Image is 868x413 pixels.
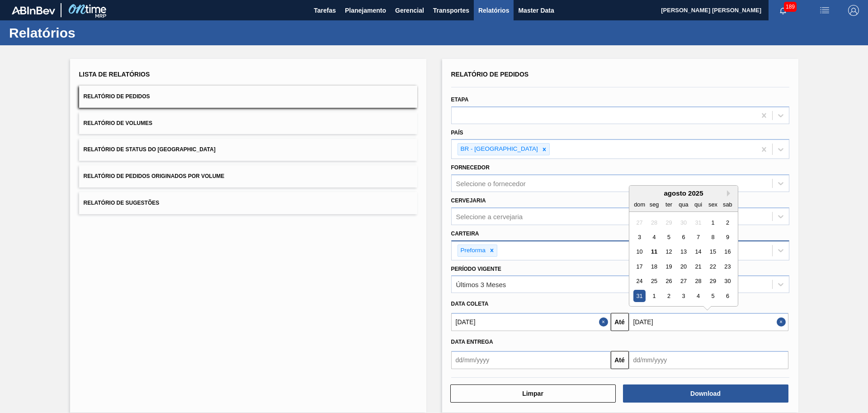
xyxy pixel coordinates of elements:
[451,266,501,272] label: Período Vigente
[629,189,738,197] div: agosto 2025
[707,290,719,302] div: Choose sexta-feira, 5 de setembro de 2025
[79,112,417,134] button: Relatório de Volumes
[784,2,797,12] span: 189
[633,231,646,243] div: Choose domingo, 3 de agosto de 2025
[79,71,150,78] span: Lista de Relatórios
[692,260,704,273] div: Choose quinta-feira, 21 de agosto de 2025
[451,164,490,171] label: Fornecedor
[458,144,539,155] div: BR - [GEOGRAPHIC_DATA]
[458,245,487,256] div: Preforma
[819,5,830,16] img: userActions
[451,351,611,369] input: dd/mm/yyyy
[769,4,797,17] button: Notificações
[848,5,859,16] img: Logout
[433,5,469,16] span: Transportes
[451,197,486,204] label: Cervejaria
[12,6,55,14] img: TNhmsLtSVTkK8tSr43FrP2fwEKptu5GPRR3wAAAABJRU5ErkJggg==
[79,192,417,214] button: Relatório de Sugestões
[314,5,336,16] span: Tarefas
[395,5,424,16] span: Gerencial
[632,215,735,303] div: month 2025-08
[451,130,463,136] label: País
[450,384,616,403] button: Limpar
[662,275,675,288] div: Choose terça-feira, 26 de agosto de 2025
[456,180,526,187] div: Selecione o fornecedor
[451,339,493,345] span: Data entrega
[84,120,152,126] span: Relatório de Volumes
[662,198,675,211] div: ter
[9,28,170,38] h1: Relatórios
[662,216,675,229] div: Not available terça-feira, 29 de julho de 2025
[707,216,719,229] div: Choose sexta-feira, 1 de agosto de 2025
[707,246,719,258] div: Choose sexta-feira, 15 de agosto de 2025
[721,198,733,211] div: sab
[707,198,719,211] div: sex
[599,313,611,331] button: Close
[84,146,216,153] span: Relatório de Status do [GEOGRAPHIC_DATA]
[692,246,704,258] div: Choose quinta-feira, 14 de agosto de 2025
[692,290,704,302] div: Choose quinta-feira, 4 de setembro de 2025
[721,290,733,302] div: Choose sábado, 6 de setembro de 2025
[721,275,733,288] div: Choose sábado, 30 de agosto de 2025
[79,165,417,187] button: Relatório de Pedidos Originados por Volume
[662,290,675,302] div: Choose terça-feira, 2 de setembro de 2025
[84,200,160,206] span: Relatório de Sugestões
[84,93,150,100] span: Relatório de Pedidos
[611,351,629,369] button: Até
[79,139,417,161] button: Relatório de Status do [GEOGRAPHIC_DATA]
[707,231,719,243] div: Choose sexta-feira, 8 de agosto de 2025
[662,231,675,243] div: Choose terça-feira, 5 de agosto de 2025
[648,198,660,211] div: seg
[451,231,479,237] label: Carteira
[707,260,719,273] div: Choose sexta-feira, 22 de agosto de 2025
[611,313,629,331] button: Até
[518,5,554,16] span: Master Data
[692,231,704,243] div: Choose quinta-feira, 7 de agosto de 2025
[633,260,646,273] div: Choose domingo, 17 de agosto de 2025
[662,260,675,273] div: Choose terça-feira, 19 de agosto de 2025
[662,246,675,258] div: Choose terça-feira, 12 de agosto de 2025
[677,290,689,302] div: Choose quarta-feira, 3 de setembro de 2025
[345,5,386,16] span: Planejamento
[451,301,489,307] span: Data coleta
[648,216,660,229] div: Not available segunda-feira, 28 de julho de 2025
[84,173,225,179] span: Relatório de Pedidos Originados por Volume
[677,216,689,229] div: Not available quarta-feira, 30 de julho de 2025
[451,71,529,78] span: Relatório de Pedidos
[721,216,733,229] div: Choose sábado, 2 de agosto de 2025
[677,275,689,288] div: Choose quarta-feira, 27 de agosto de 2025
[648,275,660,288] div: Choose segunda-feira, 25 de agosto de 2025
[629,313,788,331] input: dd/mm/yyyy
[727,190,733,197] button: Next Month
[707,275,719,288] div: Choose sexta-feira, 29 de agosto de 2025
[692,198,704,211] div: qui
[456,281,506,288] div: Últimos 3 Meses
[623,384,788,403] button: Download
[692,216,704,229] div: Not available quinta-feira, 31 de julho de 2025
[648,246,660,258] div: Choose segunda-feira, 11 de agosto de 2025
[777,313,788,331] button: Close
[648,260,660,273] div: Choose segunda-feira, 18 de agosto de 2025
[79,86,417,108] button: Relatório de Pedidos
[648,231,660,243] div: Choose segunda-feira, 4 de agosto de 2025
[451,96,469,103] label: Etapa
[456,212,523,220] div: Selecione a cervejaria
[721,246,733,258] div: Choose sábado, 16 de agosto de 2025
[478,5,509,16] span: Relatórios
[692,275,704,288] div: Choose quinta-feira, 28 de agosto de 2025
[677,198,689,211] div: qua
[633,275,646,288] div: Choose domingo, 24 de agosto de 2025
[629,351,788,369] input: dd/mm/yyyy
[451,313,611,331] input: dd/mm/yyyy
[721,231,733,243] div: Choose sábado, 9 de agosto de 2025
[633,290,646,302] div: Choose domingo, 31 de agosto de 2025
[677,260,689,273] div: Choose quarta-feira, 20 de agosto de 2025
[677,246,689,258] div: Choose quarta-feira, 13 de agosto de 2025
[648,290,660,302] div: Choose segunda-feira, 1 de setembro de 2025
[677,231,689,243] div: Choose quarta-feira, 6 de agosto de 2025
[721,260,733,273] div: Choose sábado, 23 de agosto de 2025
[633,198,646,211] div: dom
[633,216,646,229] div: Not available domingo, 27 de julho de 2025
[633,246,646,258] div: Choose domingo, 10 de agosto de 2025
